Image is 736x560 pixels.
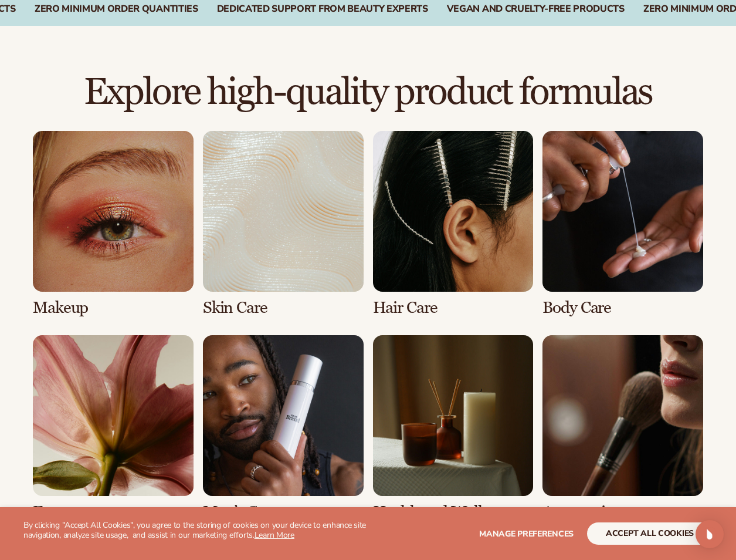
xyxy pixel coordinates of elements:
[373,335,534,521] div: 7 / 8
[542,131,703,317] div: 4 / 8
[542,335,703,521] div: 8 / 8
[203,299,364,317] h3: Skin Care
[33,131,194,317] div: 1 / 8
[373,299,534,317] h3: Hair Care
[479,528,574,539] span: Manage preferences
[33,73,703,112] h2: Explore high-quality product formulas
[479,522,574,545] button: Manage preferences
[23,521,368,541] p: By clicking "Accept All Cookies", you agree to the storing of cookies on your device to enhance s...
[373,131,534,317] div: 3 / 8
[587,522,713,545] button: accept all cookies
[542,299,703,317] h3: Body Care
[255,529,294,541] a: Learn More
[35,4,198,15] div: ZERO MINIMUM ORDER QUANTITIES
[203,131,364,317] div: 2 / 8
[33,335,194,521] div: 5 / 8
[203,335,364,521] div: 6 / 8
[447,4,625,15] div: Vegan and Cruelty-Free Products
[33,299,194,317] h3: Makeup
[217,4,428,15] div: DEDICATED SUPPORT FROM BEAUTY EXPERTS
[696,520,724,548] div: Open Intercom Messenger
